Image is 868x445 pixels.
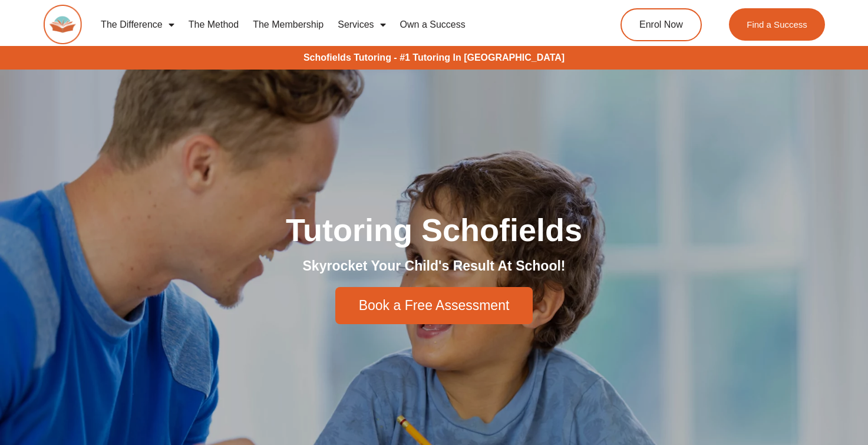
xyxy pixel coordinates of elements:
[729,8,825,41] a: Find a Success
[359,299,510,312] span: Book a Free Assessment
[94,11,181,38] a: The Difference
[747,20,807,29] span: Find a Success
[104,214,764,246] h1: Tutoring Schofields
[639,20,683,29] span: Enrol Now
[94,11,576,38] nav: Menu
[181,11,246,38] a: The Method
[621,8,702,41] a: Enrol Now
[331,11,392,38] a: Services
[104,258,764,275] h2: Skyrocket Your Child's Result At School!
[335,287,533,324] a: Book a Free Assessment
[246,11,331,38] a: The Membership
[393,11,473,38] a: Own a Success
